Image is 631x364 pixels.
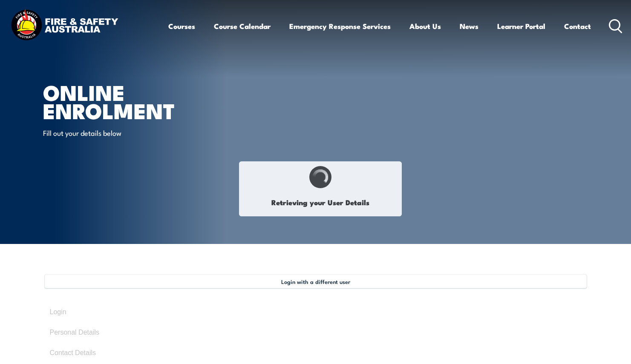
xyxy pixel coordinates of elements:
[214,15,271,37] a: Course Calendar
[497,15,545,37] a: Learner Portal
[43,83,254,119] h1: Online Enrolment
[281,278,350,285] span: Login with a different user
[289,15,391,37] a: Emergency Response Services
[43,128,199,138] p: Fill out your details below
[564,15,591,37] a: Contact
[409,15,441,37] a: About Us
[460,15,478,37] a: News
[244,193,397,211] h1: Retrieving your User Details
[168,15,195,37] a: Courses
